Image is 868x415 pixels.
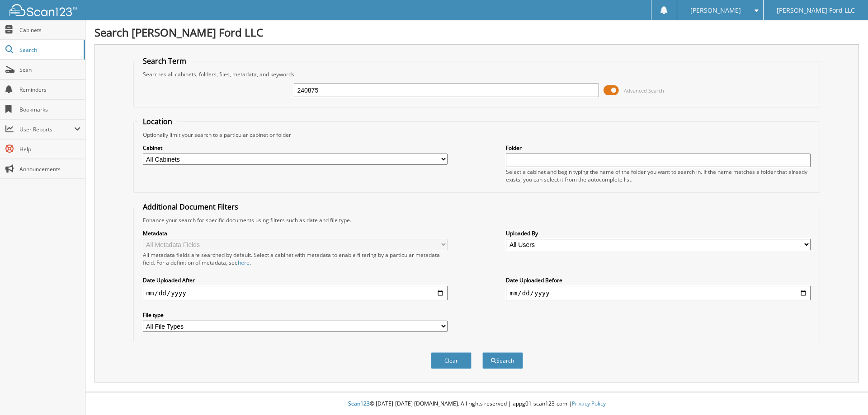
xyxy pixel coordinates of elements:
label: Metadata [143,229,448,237]
input: start [143,286,448,300]
span: Search [19,46,79,54]
h1: Search [PERSON_NAME] Ford LLC [94,25,859,40]
span: Bookmarks [19,106,80,113]
span: Cabinets [19,26,80,34]
div: Optionally limit your search to a particular cabinet or folder [138,131,816,139]
span: Reminders [19,86,80,93]
a: here [238,259,250,266]
label: Date Uploaded Before [506,276,811,284]
input: end [506,286,811,300]
iframe: Chat Widget [823,372,868,415]
legend: Additional Document Filters [138,202,243,212]
span: Scan123 [348,400,370,407]
div: © [DATE]-[DATE] [DOMAIN_NAME]. All rights reserved | appg01-scan123-com | [85,393,868,415]
span: User Reports [19,126,74,133]
a: Privacy Policy [572,400,606,407]
span: Announcements [19,165,80,173]
span: Scan [19,66,80,74]
div: Select a cabinet and begin typing the name of the folder you want to search in. If the name match... [506,168,811,183]
span: Help [19,145,80,153]
label: Cabinet [143,144,448,152]
button: Clear [431,352,472,369]
legend: Location [138,117,177,126]
div: Searches all cabinets, folders, files, metadata, and keywords [138,70,816,78]
span: Advanced Search [624,87,664,94]
span: [PERSON_NAME] Ford LLC [777,8,855,13]
label: File type [143,311,448,319]
label: Folder [506,144,811,152]
button: Search [482,352,523,369]
div: Enhance your search for specific documents using filters such as date and file type. [138,216,816,224]
img: scan123-logo-white.svg [9,4,77,16]
label: Date Uploaded After [143,276,448,284]
div: All metadata fields are searched by default. Select a cabinet with metadata to enable filtering b... [143,251,448,266]
legend: Search Term [138,56,191,66]
span: [PERSON_NAME] [690,8,741,13]
label: Uploaded By [506,229,811,237]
